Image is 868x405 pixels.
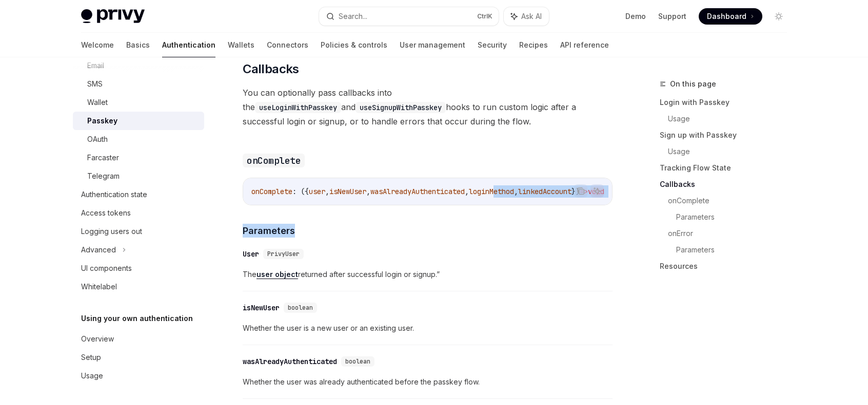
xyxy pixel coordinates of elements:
[73,259,204,278] a: UI components
[87,152,119,164] div: Farcaster
[771,8,787,25] button: Toggle dark mode
[87,133,108,145] div: OAuth
[73,93,204,112] a: Wallet
[590,184,604,198] button: Ask AI
[87,78,103,90] div: SMS
[243,356,337,367] div: wasAlreadyAuthenticated
[73,330,204,348] a: Overview
[81,312,193,325] h5: Using your own authentication
[660,176,795,193] a: Callbacks
[668,111,795,127] a: Usage
[339,10,367,23] div: Search...
[251,187,292,196] span: onComplete
[400,33,465,57] a: User management
[321,33,387,57] a: Policies & controls
[514,187,518,196] span: ,
[243,154,305,167] code: onComplete
[707,11,746,22] span: Dashboard
[73,367,204,385] a: Usage
[356,102,446,113] code: useSignupWithPasskey
[126,33,150,57] a: Basics
[478,33,507,57] a: Security
[319,7,499,26] button: Search...CtrlK
[465,187,469,196] span: ,
[81,262,132,274] div: UI components
[660,94,795,111] a: Login with Passkey
[243,376,613,388] span: Whether the user was already authenticated before the passkey flow.
[257,270,298,279] a: user object
[81,33,114,57] a: Welcome
[366,187,370,196] span: ,
[574,184,587,198] button: Copy the contents from the code block
[243,61,299,77] span: Callbacks
[477,12,492,20] span: Ctrl K
[73,204,204,222] a: Access tokens
[87,115,117,127] div: Passkey
[571,187,580,196] span: })
[73,112,204,130] a: Passkey
[87,170,120,182] div: Telegram
[81,244,116,256] div: Advanced
[668,225,795,242] a: onError
[699,8,762,25] a: Dashboard
[73,278,204,296] a: Whitelabel
[658,11,686,22] a: Support
[73,185,204,204] a: Authentication state
[660,160,795,176] a: Tracking Flow State
[504,7,549,26] button: Ask AI
[228,33,254,57] a: Wallets
[325,187,329,196] span: ,
[370,187,465,196] span: wasAlreadyAuthenticated
[162,33,215,57] a: Authentication
[73,348,204,367] a: Setup
[668,143,795,160] a: Usage
[560,33,609,57] a: API reference
[660,258,795,274] a: Resources
[267,250,300,258] span: PrivyUser
[243,86,613,129] span: You can optionally pass callbacks into the and hooks to run custom logic after a successful login...
[73,130,204,148] a: OAuth
[73,75,204,93] a: SMS
[73,222,204,241] a: Logging users out
[329,187,366,196] span: isNewUser
[521,11,542,22] span: Ask AI
[288,304,313,312] span: boolean
[660,127,795,143] a: Sign up with Passkey
[345,357,370,366] span: boolean
[518,187,571,196] span: linkedAccount
[676,209,795,225] a: Parameters
[243,303,280,313] div: isNewUser
[81,351,101,364] div: Setup
[243,224,295,238] span: Parameters
[87,96,108,109] div: Wallet
[81,225,142,238] div: Logging users out
[243,268,613,281] span: The returned after successful login or signup.”
[588,187,604,196] span: void
[292,187,309,196] span: : ({
[243,322,613,334] span: Whether the user is a new user or an existing user.
[81,207,131,219] div: Access tokens
[243,249,259,259] div: User
[625,11,646,22] a: Demo
[81,188,147,201] div: Authentication state
[81,370,103,382] div: Usage
[81,333,114,345] div: Overview
[255,102,341,113] code: useLoginWithPasskey
[73,167,204,185] a: Telegram
[73,148,204,167] a: Farcaster
[267,33,308,57] a: Connectors
[670,78,716,90] span: On this page
[309,187,325,196] span: user
[81,9,145,24] img: light logo
[668,193,795,209] a: onComplete
[81,281,117,293] div: Whitelabel
[519,33,548,57] a: Recipes
[469,187,514,196] span: loginMethod
[676,242,795,258] a: Parameters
